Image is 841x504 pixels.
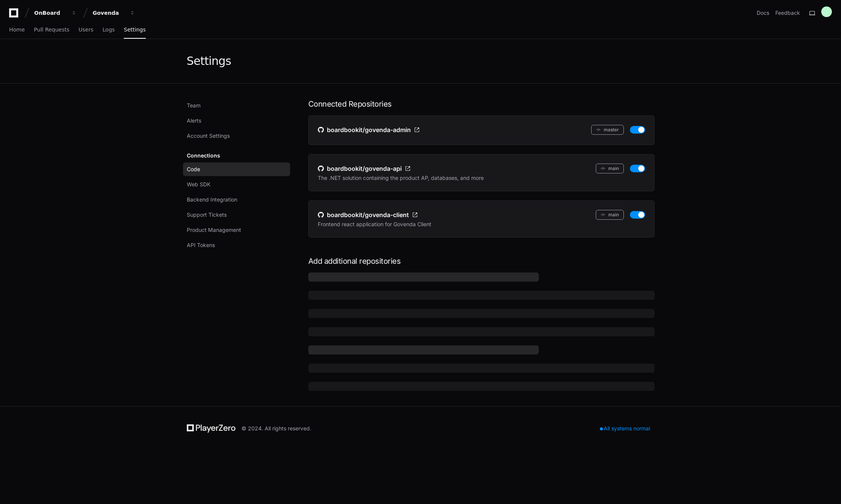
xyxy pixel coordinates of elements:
[183,114,290,128] a: Alerts
[187,117,201,124] span: Alerts
[34,9,67,17] div: OnBoard
[183,193,290,206] a: Backend Integration
[103,21,115,39] a: Logs
[34,27,69,32] span: Pull Requests
[31,6,80,20] button: OnBoard
[9,27,25,32] span: Home
[595,423,655,434] div: All systems normal
[187,165,200,173] span: Code
[187,102,200,109] span: Team
[183,162,290,176] a: Code
[187,181,210,188] span: Web SDK
[9,21,25,39] a: Home
[183,223,290,237] a: Product Management
[327,125,411,134] span: boardbookit/govenda-admin
[187,211,227,219] span: Support Tickets
[318,125,420,135] a: boardbookit/govenda-admin
[318,164,411,173] a: boardbookit/govenda-api
[103,27,115,32] span: Logs
[591,125,624,135] button: master
[79,21,93,39] a: Users
[187,226,241,234] span: Product Management
[183,208,290,222] a: Support Tickets
[34,21,69,39] a: Pull Requests
[187,132,230,140] span: Account Settings
[596,210,624,220] button: main
[308,99,655,109] h1: Connected Repositories
[757,9,769,17] a: Docs
[187,54,231,68] div: Settings
[183,129,290,143] a: Account Settings
[183,178,290,191] a: Web SDK
[187,241,215,249] span: API Tokens
[327,210,409,219] span: boardbookit/govenda-client
[187,196,237,203] span: Backend Integration
[318,210,418,220] a: boardbookit/govenda-client
[183,238,290,252] a: API Tokens
[90,6,138,20] button: Govenda
[79,27,93,32] span: Users
[124,27,145,32] span: Settings
[308,256,655,266] h1: Add additional repositories
[124,21,145,39] a: Settings
[241,425,311,432] div: © 2024. All rights reserved.
[93,9,125,17] div: Govenda
[775,9,800,17] button: Feedback
[183,99,290,112] a: Team
[318,174,484,182] p: The .NET solution containing the product AP, databases, and more
[327,164,402,173] span: boardbookit/govenda-api
[318,220,431,228] p: Frontend react application for Govenda Client
[596,164,624,173] button: main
